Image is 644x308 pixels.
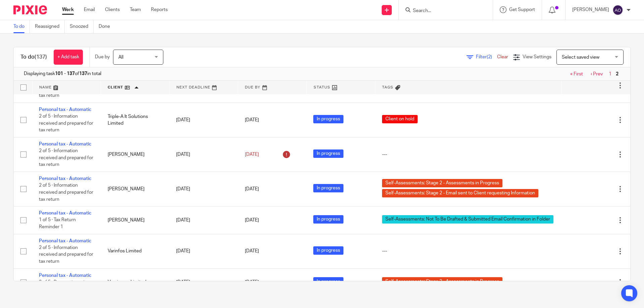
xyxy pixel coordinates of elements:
[562,55,599,60] span: Select saved view
[39,211,92,215] a: Personal tax - Automatic
[35,54,47,60] span: (137)
[509,7,535,12] span: Get Support
[54,50,83,65] a: + Add task
[591,72,603,76] a: ‹ Prev
[39,218,76,230] span: 1 of 5 · Tax Return Reminder 1
[101,206,170,234] td: [PERSON_NAME]
[245,218,259,223] span: [DATE]
[245,152,259,157] span: [DATE]
[101,137,170,172] td: [PERSON_NAME]
[570,72,583,76] a: « First
[487,55,492,59] span: (2)
[13,20,30,33] a: To do
[382,115,418,123] span: Client on hold
[62,6,74,13] a: Work
[313,115,343,123] span: In progress
[24,70,101,77] span: Displaying task of in total
[39,273,92,278] a: Personal tax - Automatic
[245,280,259,285] span: [DATE]
[39,149,93,167] span: 2 of 5 · Information received and prepared for tax return
[84,6,95,13] a: Email
[101,172,170,206] td: [PERSON_NAME]
[169,137,238,172] td: [DATE]
[497,55,508,59] a: Clear
[101,234,170,268] td: Varinfos Limited
[118,55,123,60] span: All
[313,149,343,158] span: In progress
[412,8,473,14] input: Search
[313,184,343,192] span: In progress
[382,277,502,286] span: Self-Assessments: Stage 2 - Assessments in Progress
[609,72,611,76] a: 1
[245,187,259,191] span: [DATE]
[523,55,551,59] span: View Settings
[101,103,170,137] td: Triple-A It Solutions Limited
[39,107,92,112] a: Personal tax - Automatic
[79,71,87,76] b: 137
[70,20,94,33] a: Snoozed
[151,6,168,13] a: Reports
[35,20,65,33] a: Reassigned
[101,268,170,296] td: Versionew Limited
[13,5,47,14] img: Pixie
[313,246,343,255] span: In progress
[39,183,93,202] span: 2 of 5 · Information received and prepared for tax return
[39,245,93,264] span: 2 of 5 · Information received and prepared for tax return
[55,71,75,76] b: 101 - 137
[382,215,553,224] span: Self-Assessments: Not To Be Drafted & Submitted Email Confirmation in Folder
[382,179,502,187] span: Self-Assessments: Stage 2 - Assessments in Progress
[39,280,92,292] span: 3 of 5 · Prepare tax return and send to client
[39,79,93,98] span: 2 of 5 · Information received and prepared for tax return
[39,239,92,243] a: Personal tax - Automatic
[567,71,620,77] nav: pager
[169,103,238,137] td: [DATE]
[382,151,555,158] div: ---
[476,55,497,59] span: Filter
[382,189,538,197] span: Self-Assessments: Stage 2 - Email sent to Client requesting Information
[39,176,92,181] a: Personal tax - Automatic
[612,5,623,15] img: svg%3E
[572,6,609,13] p: [PERSON_NAME]
[245,118,259,122] span: [DATE]
[39,114,93,133] span: 2 of 5 · Information received and prepared for tax return
[169,172,238,206] td: [DATE]
[245,249,259,254] span: [DATE]
[169,206,238,234] td: [DATE]
[105,6,120,13] a: Clients
[95,54,110,60] p: Due by
[39,142,92,146] a: Personal tax - Automatic
[99,20,115,33] a: Done
[313,215,343,224] span: In progress
[614,70,620,78] span: 2
[169,234,238,268] td: [DATE]
[313,277,343,286] span: In progress
[169,268,238,296] td: [DATE]
[382,85,393,89] span: Tags
[20,54,47,61] h1: To do
[130,6,141,13] a: Team
[382,248,555,254] div: ---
